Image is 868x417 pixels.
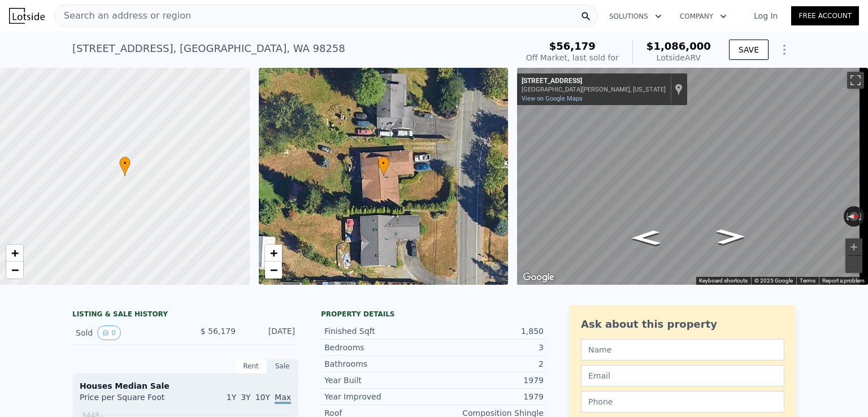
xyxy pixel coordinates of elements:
div: Rent [235,359,267,373]
a: Zoom out [6,262,23,279]
div: 2 [434,358,544,370]
a: Free Account [791,6,859,25]
a: Zoom in [6,245,23,262]
div: Property details [321,310,547,319]
span: $1,086,000 [646,40,711,52]
span: Search an address or region [55,9,191,23]
span: • [119,158,131,168]
img: Lotside [9,8,45,24]
div: Finished Sqft [324,325,434,337]
div: Street View [517,68,868,285]
div: Year Built [324,375,434,386]
span: − [270,263,277,277]
button: Solutions [600,6,671,27]
button: View historical data [97,325,121,340]
div: Houses Median Sale [80,380,291,392]
a: Terms (opens in new tab) [800,277,815,284]
a: Zoom in [265,245,282,262]
a: Zoom out [265,262,282,279]
span: − [11,263,19,277]
div: Bedrooms [324,342,434,353]
button: Keyboard shortcuts [699,277,748,285]
span: • [378,158,389,168]
input: Email [581,365,784,386]
div: [STREET_ADDRESS] [522,77,666,86]
span: $ 56,179 [201,327,236,336]
button: Zoom out [845,256,862,273]
button: Zoom in [845,238,862,255]
div: 1979 [434,391,544,402]
path: Go South, 99th Ave NE [619,227,673,249]
path: Go North, 99th Ave NE [704,225,758,247]
div: [GEOGRAPHIC_DATA][PERSON_NAME], [US_STATE] [522,86,666,93]
div: Sale [267,359,298,373]
div: • [119,157,131,176]
span: 10Y [255,393,270,402]
a: View on Google Maps [522,95,583,102]
div: Lotside ARV [646,52,711,63]
div: Price per Square Foot [80,392,185,410]
div: Year Improved [324,391,434,402]
div: Bathrooms [324,358,434,370]
button: SAVE [729,40,769,60]
div: Ask about this property [581,316,784,332]
div: Map [517,68,868,285]
div: 3 [434,342,544,353]
input: Name [581,339,784,360]
input: Phone [581,391,784,412]
div: [STREET_ADDRESS] , [GEOGRAPHIC_DATA] , WA 98258 [72,41,345,57]
span: © 2025 Google [754,277,793,284]
div: 1,850 [434,325,544,337]
span: Max [275,393,291,404]
span: + [11,246,19,260]
a: Open this area in Google Maps (opens a new window) [520,270,557,285]
button: Show Options [773,38,796,61]
a: Show location on map [675,83,683,95]
button: Company [671,6,736,27]
a: Report a problem [822,277,865,284]
div: Sold [76,325,176,340]
button: Reset the view [844,211,865,221]
button: Rotate counterclockwise [844,206,850,227]
span: + [270,246,277,260]
button: Rotate clockwise [858,206,865,227]
button: Toggle fullscreen view [847,72,864,89]
div: Off Market, last sold for [526,52,619,63]
img: Google [520,270,557,285]
span: 1Y [227,393,236,402]
div: • [378,157,389,176]
a: Log In [740,10,791,21]
div: [DATE] [245,325,295,340]
span: 3Y [241,393,250,402]
span: $56,179 [549,40,596,52]
div: LISTING & SALE HISTORY [72,310,298,321]
div: 1979 [434,375,544,386]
